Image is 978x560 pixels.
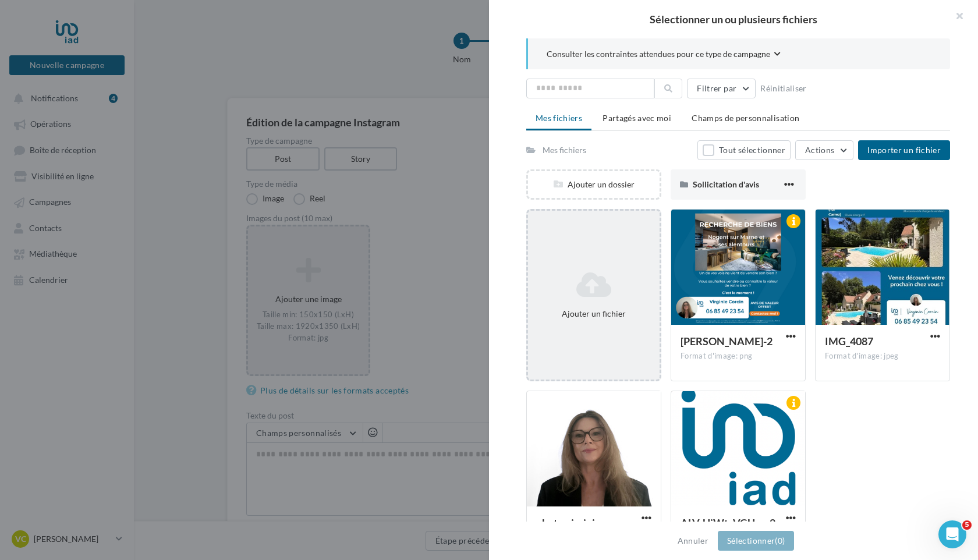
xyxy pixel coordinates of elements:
span: photo virginie [536,516,601,529]
div: Format d'image: png [681,351,796,361]
span: 5 [962,520,972,530]
div: Ajouter un fichier [533,308,655,320]
button: Filtrer par [687,79,756,98]
button: Consulter les contraintes attendues pour ce type de campagne [547,48,781,62]
span: (0) [775,536,785,545]
span: Mes fichiers [536,113,582,123]
span: Champs de personnalisation [692,113,799,123]
span: Virginie Corcin-2 [681,335,773,348]
button: Annuler [673,534,713,548]
div: Ajouter un dossier [528,179,660,190]
button: Réinitialiser [756,81,812,95]
div: Format d'image: jpeg [825,351,940,361]
span: ALV-UjWtzVGUzsg2GLR_J8LUqQmKd6LNgjB7PiG9-wl3N7zebGjHCnw [681,516,778,543]
span: Sollicitation d'avis [693,179,759,189]
span: Actions [805,145,834,155]
button: Importer un fichier [858,140,950,160]
span: Importer un fichier [867,145,941,155]
span: Consulter les contraintes attendues pour ce type de campagne [547,48,770,60]
span: IMG_4087 [825,335,873,348]
button: Actions [795,140,853,160]
button: Tout sélectionner [697,140,791,160]
iframe: Intercom live chat [938,520,966,548]
div: Mes fichiers [543,144,586,156]
button: Sélectionner(0) [718,531,794,551]
h2: Sélectionner un ou plusieurs fichiers [508,14,959,24]
span: Partagés avec moi [603,113,671,123]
